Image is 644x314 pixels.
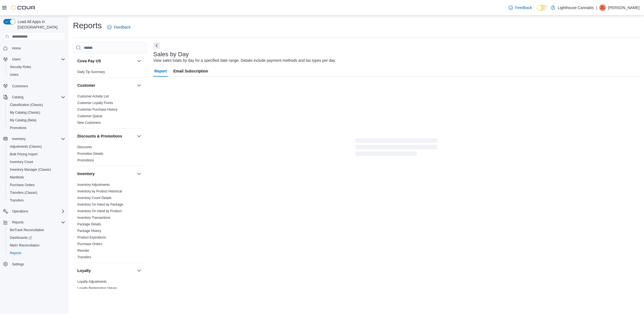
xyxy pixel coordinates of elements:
div: Loyalty [73,278,147,294]
button: Users [5,71,67,78]
button: Discounts & Promotions [77,133,135,139]
span: My Catalog (Classic) [8,109,65,116]
span: Inventory Count [8,159,65,165]
div: Zhi Liang [599,4,606,11]
a: Bulk Pricing Import [8,151,40,158]
h3: Discounts & Promotions [77,133,122,139]
span: Report [154,66,167,77]
span: Inventory [10,136,65,142]
a: Home [10,45,23,52]
a: My Catalog (Beta) [8,117,39,124]
span: Inventory On Hand by Product [77,209,122,213]
span: Feedback [515,5,532,10]
a: Inventory Adjustments [77,183,110,187]
h3: Loyalty [77,268,91,273]
span: BioTrack Reconciliation [10,228,44,232]
a: Loyalty Redemption Values [77,286,117,290]
input: Dark Mode [536,5,548,11]
a: Customer Activity List [77,94,109,98]
span: Email Subscription [173,66,208,77]
span: Home [10,45,65,52]
a: Package History [77,229,101,233]
img: Cova [11,5,36,10]
span: Dashboards [8,234,65,241]
a: Reports [8,250,24,256]
span: Settings [10,261,65,268]
a: Feedback [506,2,534,13]
span: Catalog [12,95,23,99]
a: Customer Purchase History [77,108,118,111]
span: Reports [10,251,21,255]
p: Lighthouse Cannabis [558,4,594,11]
a: Settings [10,261,26,268]
a: Loyalty Adjustments [77,280,107,284]
h1: Reports [73,20,102,31]
span: Operations [12,209,28,214]
span: Inventory Manager (Classic) [10,167,51,172]
h3: Sales by Day [153,51,189,58]
a: Daily Tip Summary [77,70,105,74]
span: My Catalog (Classic) [10,110,40,115]
button: My Catalog (Beta) [5,116,67,124]
button: Loyalty [136,267,142,274]
span: My Catalog (Beta) [10,118,36,122]
span: Users [8,71,65,78]
button: Customers [1,82,67,90]
h3: Inventory [77,171,95,176]
button: Inventory Count [5,158,67,166]
span: Security Roles [8,64,65,70]
button: Inventory [1,135,67,143]
a: Promotion Details [77,152,103,156]
span: Promotions [77,158,94,162]
span: Purchase Orders [8,182,65,188]
span: ZL [601,4,605,11]
a: Inventory Count [8,159,35,165]
button: Catalog [1,93,67,101]
span: Reports [10,219,65,226]
a: Transfers [8,197,26,204]
span: Load All Apps in [GEOGRAPHIC_DATA] [15,19,65,30]
button: Settings [1,260,67,268]
button: BioTrack Reconciliation [5,226,67,234]
button: Bulk Pricing Import [5,150,67,158]
span: Adjustments (Classic) [8,143,65,150]
button: Catalog [10,94,26,100]
span: Users [10,72,18,77]
span: Manifests [8,174,65,181]
a: Users [8,71,21,78]
a: Reorder [77,249,89,253]
span: Inventory [12,137,26,141]
a: Purchase Orders [77,242,102,246]
a: Discounts [77,145,92,149]
span: Reports [8,250,65,256]
span: Purchase Orders [77,242,102,246]
span: BioTrack Reconciliation [8,227,65,233]
span: Bulk Pricing Import [8,151,65,158]
span: Loyalty Adjustments [77,279,107,284]
span: Inventory Transactions [77,215,111,220]
span: Transfers [8,197,65,204]
button: Customer [136,82,142,89]
span: Users [10,56,65,63]
a: My Catalog (Classic) [8,109,43,116]
button: Metrc Reconciliation [5,242,67,249]
nav: Complex example [3,42,65,282]
a: Inventory Count Details [77,196,112,200]
button: Reports [5,249,67,257]
p: [PERSON_NAME] [608,4,640,11]
span: Product Expirations [77,235,106,240]
a: Dashboards [5,234,67,242]
span: Bulk Pricing Import [10,152,38,156]
button: Loyalty [77,268,135,273]
a: Inventory Manager (Classic) [8,166,53,173]
span: Transfers (Classic) [10,190,37,195]
button: Customer [77,83,135,88]
span: Metrc Reconciliation [8,242,65,249]
button: Discounts & Promotions [136,133,142,139]
span: Discounts [77,145,92,149]
span: Reports [12,220,24,225]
